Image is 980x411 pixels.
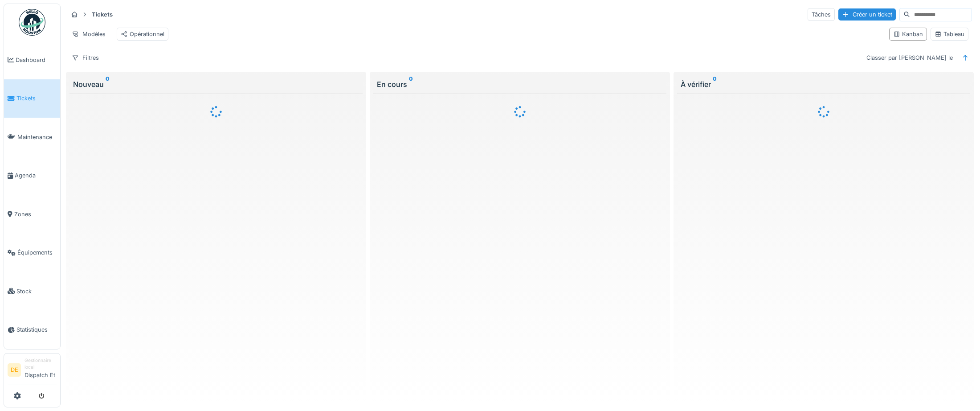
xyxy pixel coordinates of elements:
[4,156,60,195] a: Agenda
[121,30,164,38] div: Opérationnel
[24,357,57,383] li: Dispatch Et
[14,210,57,218] span: Zones
[17,133,57,141] span: Maintenance
[4,272,60,311] a: Stock
[16,287,57,296] span: Stock
[808,8,835,21] div: Tâches
[4,195,60,234] a: Zones
[19,9,45,36] img: Badge_color-CXgf-gQk.svg
[681,79,967,90] div: À vérifier
[4,234,60,272] a: Équipements
[68,51,103,64] div: Filtres
[16,56,57,64] span: Dashboard
[24,357,57,371] div: Gestionnaire local
[409,79,413,90] sup: 0
[73,79,359,90] div: Nouveau
[8,357,57,385] a: DE Gestionnaire localDispatch Et
[935,30,964,38] div: Tableau
[88,10,116,19] strong: Tickets
[377,79,663,90] div: En cours
[838,8,896,21] div: Créer un ticket
[68,28,110,41] div: Modèles
[17,248,57,257] span: Équipements
[893,30,923,38] div: Kanban
[4,41,60,79] a: Dashboard
[8,363,21,377] li: DE
[106,79,110,90] sup: 0
[15,171,57,180] span: Agenda
[16,325,57,334] span: Statistiques
[4,79,60,118] a: Tickets
[4,311,60,349] a: Statistiques
[713,79,717,90] sup: 0
[16,94,57,103] span: Tickets
[862,51,957,64] div: Classer par [PERSON_NAME] le
[4,118,60,156] a: Maintenance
